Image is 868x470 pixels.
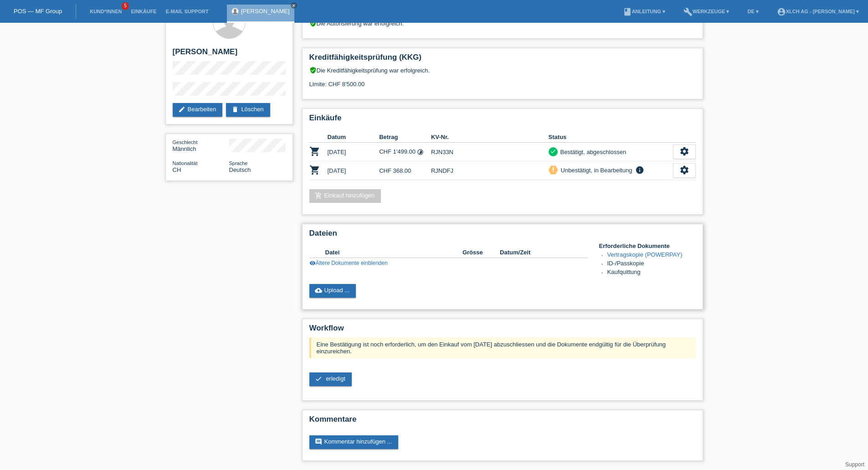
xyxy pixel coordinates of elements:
span: Nationalität [173,160,198,166]
i: account_circle [777,7,786,16]
div: Eine Bestätigung ist noch erforderlich, um den Einkauf vom [DATE] abzuschliessen und die Dokument... [309,337,696,358]
a: E-Mail Support [161,9,213,14]
div: Unbestätigt, in Bearbeitung [558,165,632,175]
th: Status [549,132,673,143]
i: book [623,7,632,16]
a: POS — MF Group [14,8,62,15]
a: Support [845,461,864,468]
td: CHF 368.00 [379,161,431,180]
a: deleteLöschen [226,103,270,117]
span: 5 [122,2,129,10]
div: Die Autorisierung war erfolgreich. [309,20,696,27]
i: verified_user [309,67,317,74]
a: buildWerkzeuge ▾ [679,9,734,14]
th: Betrag [379,132,431,143]
a: Einkäufe [126,9,161,14]
td: CHF 1'499.00 [379,143,431,161]
i: edit [178,106,185,113]
i: delete [231,106,239,113]
i: POSP00028402 [309,165,320,176]
i: check [315,375,322,382]
a: [PERSON_NAME] [241,8,290,15]
i: cloud_upload [315,287,322,294]
i: add_shopping_cart [315,192,322,199]
div: Bestätigt, abgeschlossen [558,147,627,157]
a: DE ▾ [743,9,763,14]
td: [DATE] [328,143,380,161]
div: Die Kreditfähigkeitsprüfung war erfolgreich. Limite: CHF 8'500.00 [309,67,696,94]
i: POSP00013182 [309,146,320,157]
li: ID-/Passkopie [607,260,696,269]
a: close [291,2,297,9]
i: priority_high [550,166,556,173]
th: KV-Nr. [431,132,549,143]
a: Vertragskopie (POWERPAY) [607,251,683,258]
i: info [634,165,645,175]
th: Datum/Zeit [500,247,575,258]
th: Datei [325,247,462,258]
th: Grösse [462,247,500,258]
a: Kund*innen [85,9,126,14]
div: Männlich [173,139,229,152]
i: build [683,7,693,16]
h2: Kreditfähigkeitsprüfung (KKG) [309,53,696,67]
i: timelapse [417,149,424,155]
a: commentKommentar hinzufügen ... [309,435,399,449]
h2: [PERSON_NAME] [173,47,286,61]
h4: Erforderliche Dokumente [599,243,696,249]
th: Datum [328,132,380,143]
a: editBearbeiten [173,103,223,117]
i: check [550,148,556,155]
i: comment [315,438,322,445]
h2: Kommentare [309,415,696,429]
span: Geschlecht [173,139,198,145]
td: RJNDFJ [431,161,549,180]
a: account_circleXLCH AG - [PERSON_NAME] ▾ [772,9,863,14]
span: erledigt [326,375,345,382]
i: visibility [309,260,316,266]
li: Kaufquittung [607,269,696,277]
h2: Dateien [309,229,696,243]
a: add_shopping_cartEinkauf hinzufügen [309,189,381,203]
a: bookAnleitung ▾ [618,9,670,14]
span: Sprache [229,160,248,166]
i: settings [679,165,689,175]
i: close [292,3,296,8]
a: visibilityÄltere Dokumente einblenden [309,260,388,266]
i: settings [679,146,689,156]
span: Deutsch [229,166,251,173]
a: cloud_uploadUpload ... [309,284,356,298]
i: verified_user [309,20,317,27]
h2: Einkäufe [309,114,696,127]
td: RJN33N [431,143,549,161]
span: Schweiz [173,166,181,173]
a: check erledigt [309,372,352,386]
td: [DATE] [328,161,380,180]
h2: Workflow [309,324,696,337]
